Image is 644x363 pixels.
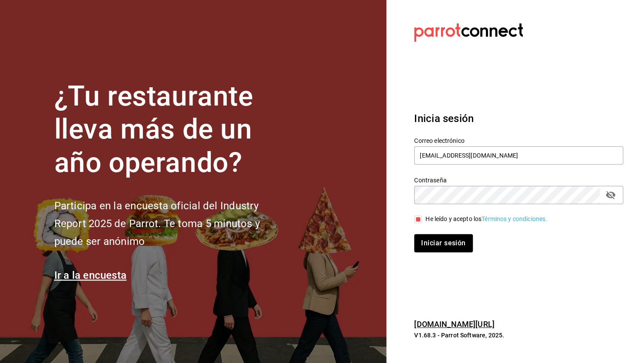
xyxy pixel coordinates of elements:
[414,137,623,143] label: Correo electrónico
[481,215,547,222] a: Términos y condiciones.
[414,331,623,340] p: V1.68.3 - Parrot Software, 2025.
[54,197,289,250] h2: Participa en la encuesta oficial del Industry Report 2025 de Parrot. Te toma 5 minutos y puede se...
[425,214,547,224] div: He leído y acepto los
[414,320,494,329] a: [DOMAIN_NAME][URL]
[414,234,472,252] button: Iniciar sesión
[414,146,623,165] input: Ingresa tu correo electrónico
[414,177,623,183] label: Contraseña
[54,80,289,180] h1: ¿Tu restaurante lleva más de un año operando?
[603,188,618,202] button: passwordField
[54,269,126,281] a: Ir a la encuesta
[414,111,623,126] h3: Inicia sesión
